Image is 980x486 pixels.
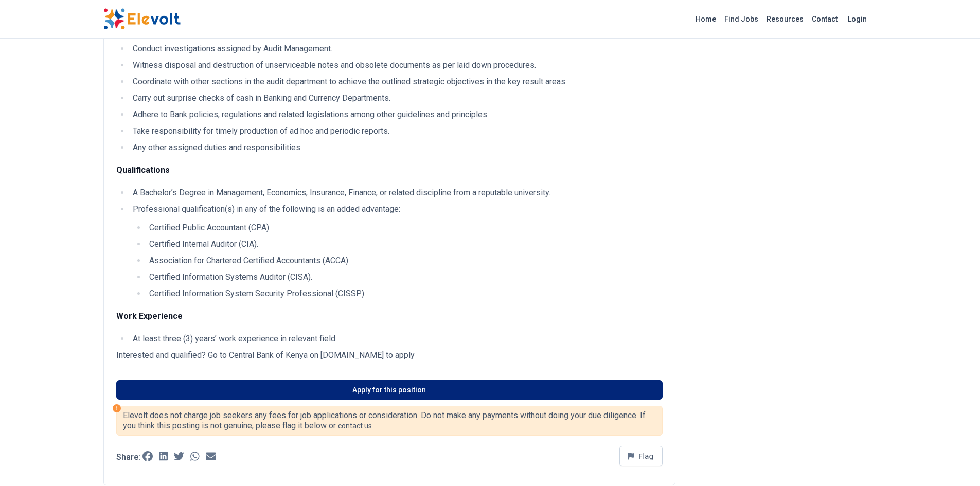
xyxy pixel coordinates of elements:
[146,255,663,267] li: Association for Chartered Certified Accountants (ACCA).
[116,311,183,321] strong: Work Experience
[146,287,663,300] li: Certified Information System Security Professional (CISSP).
[116,165,170,175] strong: Qualifications
[130,125,663,137] li: Take responsibility for timely production of ad hoc and periodic reports.
[808,11,842,27] a: Contact
[130,141,663,154] li: Any other assigned duties and responsibilities.
[103,8,181,30] img: Elevolt
[338,422,372,430] a: contact us
[123,410,656,431] p: Elevolt does not charge job seekers any fees for job applications or consideration. Do not make a...
[842,9,873,29] a: Login
[692,139,877,283] iframe: Advertisement
[691,11,720,27] a: Home
[130,203,663,300] li: Professional qualification(s) in any of the following is an added advantage:
[146,271,663,283] li: Certified Information Systems Auditor (CISA).
[146,238,663,250] li: Certified Internal Auditor (CIA).
[130,92,663,104] li: Carry out surprise checks of cash in Banking and Currency Departments.
[130,43,663,55] li: Conduct investigations assigned by Audit Management.
[762,11,808,27] a: Resources
[130,76,663,88] li: Coordinate with other sections in the audit department to achieve the outlined strategic objectiv...
[146,222,663,234] li: Certified Public Accountant (CPA).
[720,11,762,27] a: Find Jobs
[116,453,140,461] p: Share:
[130,59,663,71] li: Witness disposal and destruction of unserviceable notes and obsolete documents as per laid down p...
[619,446,663,466] button: Flag
[130,333,663,345] li: At least three (3) years’ work experience in relevant field.
[116,380,663,400] a: Apply for this position
[130,187,663,199] li: A Bachelor’s Degree in Management, Economics, Insurance, Finance, or related discipline from a re...
[929,437,980,486] iframe: Chat Widget
[116,349,663,362] p: Interested and qualified? Go to Central Bank of Kenya on [DOMAIN_NAME] to apply
[130,109,663,121] li: Adhere to Bank policies, regulations and related legislations among other guidelines and principles.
